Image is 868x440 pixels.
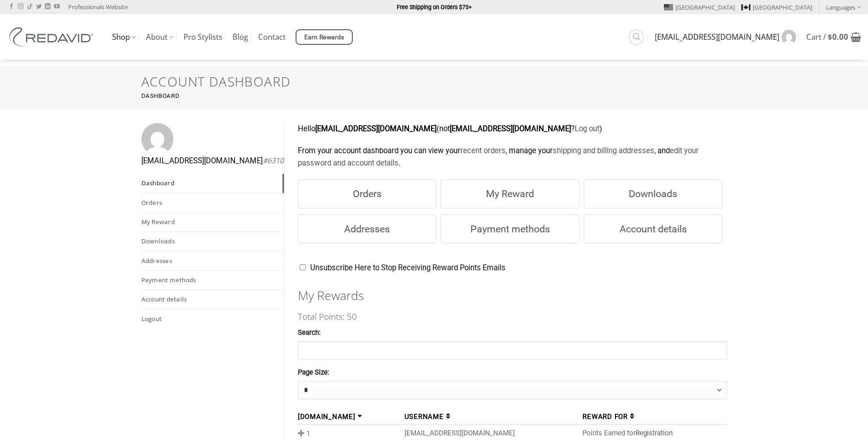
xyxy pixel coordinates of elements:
[575,124,599,133] a: Log out
[141,92,180,100] small: Dashboard
[9,4,14,10] a: Follow on Facebook
[232,29,248,45] a: Blog
[263,156,284,165] em: #6310
[298,179,436,209] a: Orders
[579,409,727,426] th: Reward for
[298,367,727,378] label: Page Size:
[141,271,284,290] a: Payment methods
[629,30,644,45] a: Search
[450,124,571,133] strong: [EMAIL_ADDRESS][DOMAIN_NAME]
[298,288,727,304] h2: My Rewards
[112,28,136,46] a: Shop
[460,146,506,155] a: recent orders
[553,146,654,155] a: shipping and billing addresses
[298,262,727,278] p: Unsubscribe Here to Stop Receiving Reward Points Emails
[298,409,401,426] th: [DOMAIN_NAME]
[298,123,727,135] p: Hello (not ? )
[45,4,50,10] a: Follow on LinkedIn
[7,27,98,47] img: REDAVID Salon Products | United States
[141,290,284,309] a: Account details
[298,146,699,167] a: edit your password and account details
[298,310,727,323] h4: Total Points: 50
[141,155,284,167] span: [EMAIL_ADDRESS][DOMAIN_NAME]
[141,74,727,90] h1: Account Dashboard
[141,193,284,212] a: Orders
[741,0,812,14] a: [GEOGRAPHIC_DATA]
[27,4,32,10] a: Follow on TikTok
[298,327,727,338] label: Search:
[655,33,779,41] span: [EMAIL_ADDRESS][DOMAIN_NAME]
[54,4,59,10] a: Follow on YouTube
[655,25,796,49] a: [EMAIL_ADDRESS][DOMAIN_NAME]
[141,213,284,231] a: My Reward
[636,429,673,437] a: Registration
[806,33,848,41] span: Cart /
[441,179,579,209] a: My Reward
[826,0,861,14] a: Languages
[806,27,861,47] a: View cart
[183,29,222,45] a: Pro Stylists
[401,409,579,426] th: Username
[141,310,284,328] a: Logout
[36,4,42,10] a: Follow on Twitter
[141,174,284,328] nav: Account pages
[397,4,472,11] strong: Free Shipping on Orders $75+
[584,179,722,209] a: Downloads
[828,32,848,42] bdi: 0.00
[18,4,23,10] a: Follow on Instagram
[584,215,722,244] a: Account details
[141,232,284,251] a: Downloads
[441,215,579,244] a: Payment methods
[258,29,286,45] a: Contact
[664,0,735,14] a: [GEOGRAPHIC_DATA]
[141,252,284,270] a: Addresses
[146,28,173,46] a: About
[828,32,832,42] span: $
[298,145,727,169] p: From your account dashboard you can view your , manage your , and .
[304,32,345,43] span: Earn Rewards
[315,124,437,133] strong: [EMAIL_ADDRESS][DOMAIN_NAME]
[298,215,436,244] a: Addresses
[141,174,284,193] a: Dashboard
[296,29,353,45] a: Earn Rewards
